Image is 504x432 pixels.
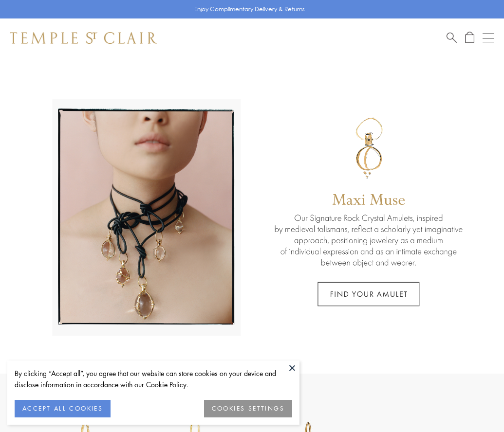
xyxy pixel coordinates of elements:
p: Enjoy Complimentary Delivery & Returns [194,4,305,14]
img: Temple St. Clair [10,32,157,44]
div: By clicking “Accept all”, you agree that our website can store cookies on your device and disclos... [15,368,292,390]
a: Search [447,32,457,44]
button: Open navigation [483,32,494,44]
button: COOKIES SETTINGS [204,400,292,417]
button: ACCEPT ALL COOKIES [15,400,111,417]
a: Open Shopping Bag [465,32,474,44]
